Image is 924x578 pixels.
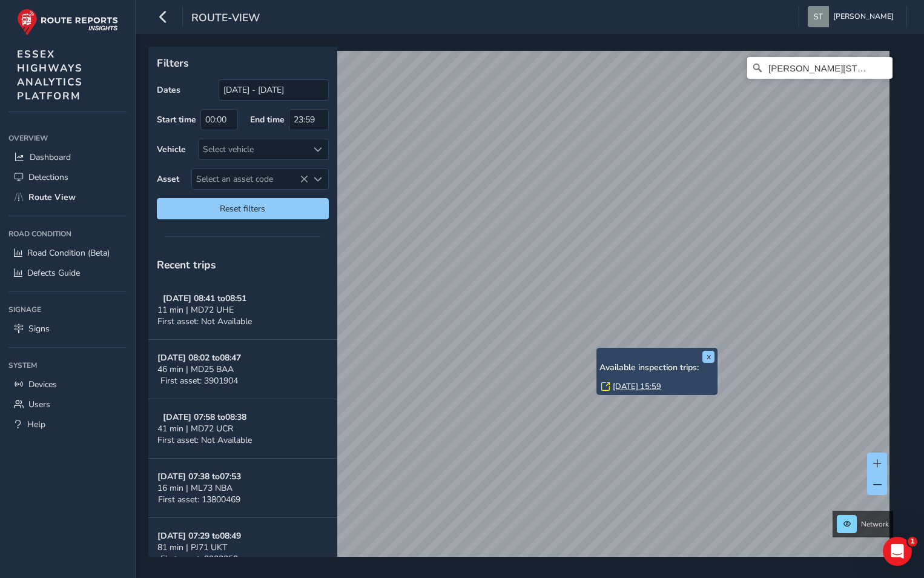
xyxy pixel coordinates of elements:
div: System [8,356,127,374]
button: [DATE] 07:58 to08:3841 min | MD72 UCRFirst asset: Not Available [148,399,337,459]
span: Defects Guide [27,267,80,279]
span: First asset: Not Available [157,316,252,327]
span: First asset: 13800469 [158,494,240,505]
span: Devices [28,379,57,390]
button: [DATE] 07:29 to08:4981 min | PJ71 UKTFirst asset: 8902258 [148,518,337,577]
span: Signs [28,323,50,334]
label: Asset [157,173,179,185]
h6: Available inspection trips: [599,363,714,373]
span: Recent trips [157,257,216,272]
a: Users [8,394,127,414]
p: Filters [157,55,329,71]
span: First asset: 8902258 [160,553,238,565]
span: Select an asset code [192,169,308,189]
span: route-view [191,10,260,27]
div: Road Condition [8,225,127,243]
span: Road Condition (Beta) [27,247,110,259]
img: rr logo [17,8,118,36]
span: First asset: 3901904 [160,375,238,387]
span: First asset: Not Available [157,434,252,446]
strong: [DATE] 08:02 to 08:47 [157,352,241,364]
a: Dashboard [8,147,127,167]
button: [DATE] 08:41 to08:5111 min | MD72 UHEFirst asset: Not Available [148,281,337,340]
span: 81 min | PJ71 UKT [157,542,227,553]
button: Reset filters [157,198,329,219]
a: Detections [8,167,127,187]
a: [DATE] 15:59 [613,381,661,392]
strong: [DATE] 07:58 to 08:38 [163,411,246,423]
button: [DATE] 08:02 to08:4746 min | MD25 BAAFirst asset: 3901904 [148,340,337,399]
span: 16 min | ML73 NBA [157,482,233,494]
label: End time [250,114,285,125]
div: Signage [8,301,127,319]
a: Defects Guide [8,263,127,283]
div: Select an asset code [308,169,328,189]
img: diamond-layout [808,6,829,27]
div: Select vehicle [199,139,308,159]
strong: [DATE] 07:29 to 08:49 [157,530,241,542]
span: [PERSON_NAME] [833,6,894,27]
a: Devices [8,374,127,394]
span: Dashboard [30,151,71,163]
span: 1 [908,537,917,546]
a: Help [8,414,127,434]
a: Road Condition (Beta) [8,243,127,263]
label: Dates [157,84,180,96]
canvas: Map [153,51,889,571]
button: [DATE] 07:38 to07:5316 min | ML73 NBAFirst asset: 13800469 [148,459,337,518]
span: Help [27,419,45,430]
span: Users [28,399,50,410]
span: Route View [28,191,76,203]
strong: [DATE] 07:38 to 07:53 [157,471,241,482]
span: 41 min | MD72 UCR [157,423,233,434]
label: Start time [157,114,196,125]
span: ESSEX HIGHWAYS ANALYTICS PLATFORM [17,47,83,103]
button: [PERSON_NAME] [808,6,898,27]
button: x [702,351,714,363]
span: Detections [28,171,68,183]
a: Route View [8,187,127,207]
input: Search [747,57,893,79]
iframe: Intercom live chat [883,537,912,566]
span: 11 min | MD72 UHE [157,304,234,316]
label: Vehicle [157,144,186,155]
div: Overview [8,129,127,147]
a: Signs [8,319,127,339]
span: Network [861,519,889,529]
span: Reset filters [166,203,320,214]
strong: [DATE] 08:41 to 08:51 [163,293,246,304]
span: 46 min | MD25 BAA [157,364,234,375]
